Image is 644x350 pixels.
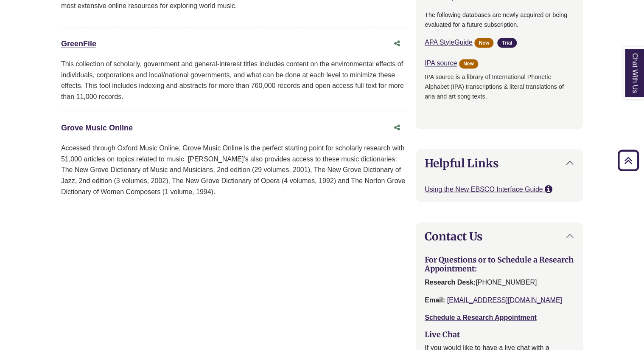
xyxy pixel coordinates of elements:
[425,255,574,273] h3: For Questions or to Schedule a Research Appointment:
[61,40,96,48] a: GreenFile
[425,10,574,30] p: The following databases are newly acquired or being evaluated for a future subscription.
[389,119,406,135] button: Share this database
[425,72,574,111] p: IPA source is a library of International Phonetic Alphabet (IPA) transcriptions & literal transla...
[474,38,493,48] span: New
[416,223,582,249] button: Contact Us
[615,155,642,166] a: Back to Top
[425,277,574,288] p: [PHONE_NUMBER]
[425,313,536,321] a: Schedule a Research Appointment
[447,296,562,303] a: [EMAIL_ADDRESS][DOMAIN_NAME]
[61,123,133,132] a: Grove Music Online
[425,278,476,285] strong: Research Desk:
[497,38,516,48] span: Trial
[425,296,445,303] strong: Email:
[61,142,406,197] div: Accessed through Oxford Music Online, Grove Music Online is the perfect starting point for schola...
[425,59,457,67] a: IPA source
[389,36,406,52] button: Share this database
[425,39,473,46] a: APA StyleGuide
[425,185,545,192] a: Using the New EBSCO Interface Guide
[459,59,478,69] span: New
[425,330,574,339] h3: Live Chat
[416,150,582,176] button: Helpful Links
[61,59,406,102] div: This collection of scholarly, government and general-interest titles includes content on the envi...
